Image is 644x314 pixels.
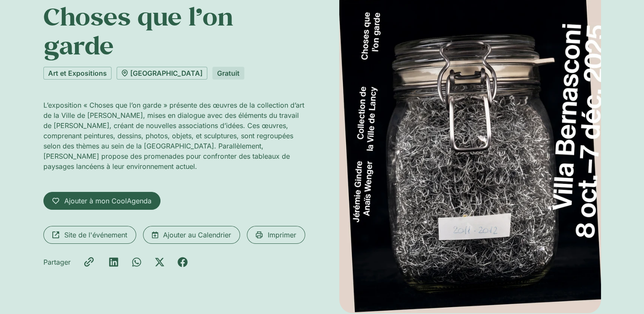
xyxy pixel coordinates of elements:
p: L’exposition « Choses que l’on garde » présente des œuvres de la collection d’art de la Ville de ... [43,100,305,171]
a: Ajouter à mon CoolAgenda [43,192,160,210]
a: Site de l'événement [43,226,136,244]
a: Art et Expositions [43,67,112,80]
span: Ajouter au Calendrier [163,230,231,240]
span: Imprimer [268,230,296,240]
span: Site de l'événement [64,230,127,240]
div: Gratuit [212,67,244,80]
div: Partager sur whatsapp [132,257,142,267]
span: Ajouter à mon CoolAgenda [64,196,152,206]
h1: Choses que l’on garde [43,2,305,60]
div: Partager [43,257,71,267]
div: Partager sur facebook [177,257,188,267]
a: [GEOGRAPHIC_DATA] [117,67,207,80]
a: Ajouter au Calendrier [143,226,240,244]
a: Imprimer [247,226,305,244]
div: Partager sur linkedin [109,257,119,267]
div: Partager sur x-twitter [155,257,165,267]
